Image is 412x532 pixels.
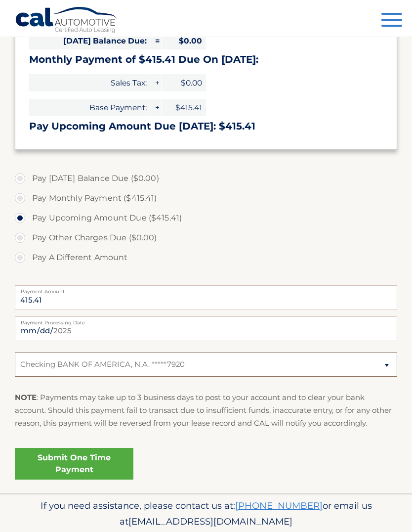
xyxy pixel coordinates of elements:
[15,285,397,293] label: Payment Amount
[29,53,383,66] h3: Monthly Payment of $415.41 Due On [DATE]:
[15,285,397,310] input: Payment Amount
[15,316,397,341] input: Payment Date
[235,500,323,511] a: [PHONE_NUMBER]
[128,516,292,527] span: [EMAIL_ADDRESS][DOMAIN_NAME]
[162,74,206,91] span: $0.00
[15,316,397,324] label: Payment Processing Date
[15,393,37,402] strong: NOTE
[15,248,397,267] label: Pay A Different Amount
[29,120,383,133] h3: Pay Upcoming Amount Due [DATE]: $415.41
[29,32,151,49] span: [DATE] Balance Due:
[15,208,397,228] label: Pay Upcoming Amount Due ($415.41)
[381,13,402,29] button: Menu
[151,74,161,91] span: +
[29,99,151,116] span: Base Payment:
[15,448,133,480] a: Submit One Time Payment
[15,188,397,208] label: Pay Monthly Payment ($415.41)
[29,74,151,91] span: Sales Tax:
[15,228,397,248] label: Pay Other Charges Due ($0.00)
[15,6,119,35] a: Cal Automotive
[162,99,206,116] span: $415.41
[15,391,397,430] p: : Payments may take up to 3 business days to post to your account and to clear your bank account....
[151,32,161,49] span: =
[162,32,206,49] span: $0.00
[15,498,397,530] p: If you need assistance, please contact us at: or email us at
[15,169,397,188] label: Pay [DATE] Balance Due ($0.00)
[151,99,161,116] span: +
